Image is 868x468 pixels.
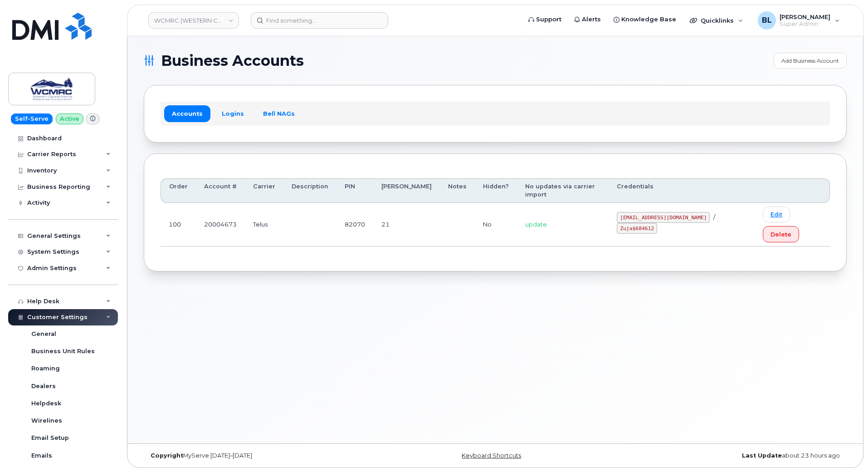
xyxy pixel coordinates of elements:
[373,178,440,203] th: [PERSON_NAME]
[774,53,847,69] a: Add Business Account
[164,105,210,122] a: Accounts
[612,452,847,459] div: about 23 hours ago
[161,203,196,246] td: 100
[763,226,799,242] button: Delete
[763,207,790,222] a: Edit
[161,54,304,68] span: Business Accounts
[517,178,609,203] th: No updates via carrier import
[255,105,302,122] a: Bell NAGs
[283,178,336,203] th: Description
[475,178,517,203] th: Hidden?
[245,178,283,203] th: Carrier
[440,178,475,203] th: Notes
[617,223,657,234] code: Zuja$684612
[742,452,782,459] strong: Last Update
[462,452,521,459] a: Keyboard Shortcuts
[151,452,183,459] strong: Copyright
[609,178,754,203] th: Credentials
[475,203,517,246] td: No
[770,230,791,239] span: Delete
[713,213,715,221] span: /
[214,105,252,122] a: Logins
[336,178,373,203] th: PIN
[525,221,547,228] span: update
[196,178,245,203] th: Account #
[336,203,373,246] td: 82070
[373,203,440,246] td: 21
[617,212,710,223] code: [EMAIL_ADDRESS][DOMAIN_NAME]
[196,203,245,246] td: 20004673
[161,178,196,203] th: Order
[144,452,378,459] div: MyServe [DATE]–[DATE]
[245,203,283,246] td: Telus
